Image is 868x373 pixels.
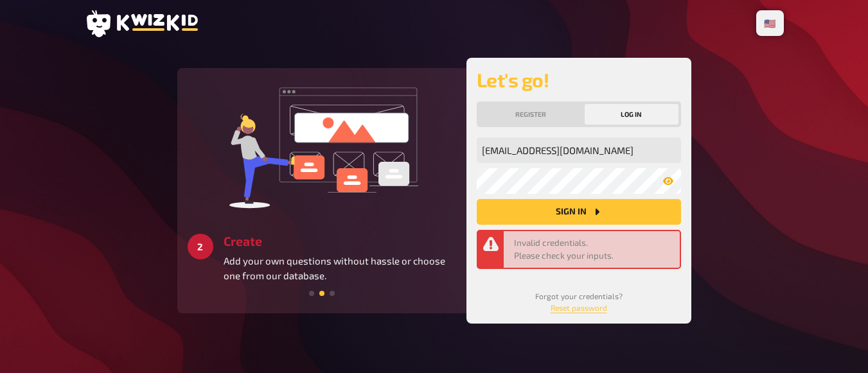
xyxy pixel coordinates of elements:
h2: Let's go! [477,68,681,91]
h3: Create [224,234,456,248]
div: Invalid credentials. Please check your inputs. [514,236,675,263]
img: create [226,78,418,213]
button: Log in [585,104,678,125]
small: Forgot your credentials? [535,291,623,313]
p: Add your own questions without hassle or choose one from our database. [224,254,456,282]
button: Register [479,104,583,125]
input: My email address [477,137,681,163]
button: Sign in [477,199,681,225]
div: 2 [188,234,213,259]
a: Reset password [551,303,607,312]
li: 🇺🇸 [759,13,781,33]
